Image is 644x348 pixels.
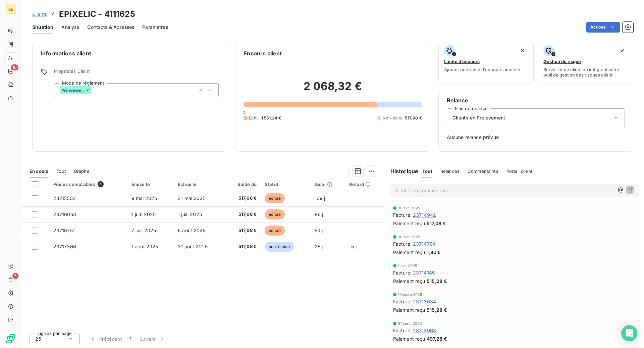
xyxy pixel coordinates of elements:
[54,68,219,78] span: Propriétés Client
[383,115,402,121] span: Non-échu
[413,327,436,334] span: 23713063
[59,8,135,20] h3: EPIXELIC - 4111625
[56,168,66,174] span: Tout
[393,278,425,285] span: Paiement reçu
[543,67,628,78] span: Surveiller ce client en intégrant votre outil de gestion des risques client.
[131,195,157,201] span: 9 mai 2025
[405,115,422,121] span: 517,08 €
[178,211,202,217] span: 1 juil. 2025
[228,211,257,218] span: 517,08 €
[315,195,325,201] span: 109 j
[393,298,412,305] span: Facture :
[32,11,47,17] span: Clients
[87,24,134,31] span: Contacts & Adresses
[586,22,620,33] button: Actions
[393,327,412,334] span: Facture :
[41,49,219,57] h6: Informations client
[249,115,259,121] span: Échu
[61,24,79,31] span: Analyse
[62,88,84,92] span: Prélèvement
[228,227,257,234] span: 517,08 €
[92,87,97,93] input: Ajouter une valeur
[440,168,460,174] span: Relances
[265,209,285,219] span: échue
[53,211,76,217] span: 23716053
[30,168,48,174] span: En cours
[452,114,505,121] span: Clients en Prélèvement
[438,41,534,84] button: Limite d’encoursAjouter une limite d’encours autorisé
[398,206,421,210] span: 30 avr. 2025
[413,298,436,305] span: 23713634
[265,226,285,236] span: échue
[398,321,422,326] span: 31 janv. 2025
[393,269,412,276] span: Facture :
[131,182,170,187] div: Émise le
[244,80,422,100] h2: 2 068,32 €
[398,264,418,268] span: 1 avr. 2025
[130,336,131,342] span: 1
[142,24,168,31] span: Paramètres
[178,244,208,249] span: 31 août 2025
[178,228,206,233] span: 6 août 2025
[427,335,447,342] span: 497,28 €
[243,110,245,115] span: 0
[85,332,126,346] button: Précédent
[244,49,282,57] h6: Encours client
[131,211,156,217] span: 1 juin 2025
[228,182,257,187] div: Solde dû
[427,220,446,227] span: 517,08 €
[315,182,341,187] div: Délai
[427,306,447,313] span: 515,28 €
[315,211,323,217] span: 86 j
[427,278,447,285] span: 515,28 €
[265,182,307,187] div: Statut
[228,195,257,202] span: 517,08 €
[393,335,425,342] span: Paiement reçu
[398,293,423,297] span: 10 mars 2025
[538,41,633,84] button: Gestion du risqueSurveiller ce client en intégrant votre outil de gestion des risques client.
[32,11,47,17] a: Clients
[422,168,432,174] span: Tout
[447,96,625,104] h6: Relance
[32,24,53,31] span: Situation
[126,332,136,346] button: 1
[621,325,637,341] div: Open Intercom Messenger
[98,181,104,187] span: 4
[53,228,75,233] span: 23716751
[393,220,425,227] span: Paiement reçu
[261,115,281,121] span: 1 551,24 €
[468,168,498,174] span: Commentaires
[413,211,436,218] span: 23714942
[53,195,76,201] span: 23715503
[5,333,16,344] img: Logo LeanPay
[393,306,425,313] span: Paiement reçu
[385,167,419,175] h6: Historique
[393,211,412,218] span: Facture :
[543,59,581,64] span: Gestion du risque
[447,134,625,141] span: Aucune relance prévue
[74,168,90,174] span: Graphe
[444,67,520,72] span: Ajouter une limite d’encours autorisé
[11,64,18,70] span: 10
[393,249,425,256] span: Paiement reçu
[35,336,41,342] span: 25
[315,228,323,233] span: 50 j
[393,240,412,247] span: Facture :
[413,269,435,276] span: 23714185
[136,332,169,346] button: Suivant
[12,273,18,279] span: 3
[413,240,436,247] span: 23714704
[228,243,257,250] span: 517,08 €
[427,249,441,256] span: 1,80 €
[178,195,206,201] span: 31 mai 2025
[178,182,220,187] div: Échue le
[5,66,16,77] a: 10
[265,242,294,252] span: non-échue
[265,193,285,203] span: échue
[131,244,158,249] span: 1 août 2025
[5,4,16,15] div: BE
[398,235,421,239] span: 30 avr. 2025
[349,244,357,249] span: -5 j
[131,228,156,233] span: 7 juil. 2025
[53,244,76,249] span: 23717366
